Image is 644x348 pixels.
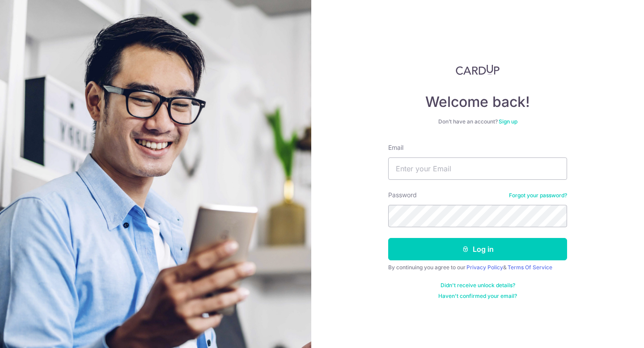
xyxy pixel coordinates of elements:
[508,264,552,271] a: Terms Of Service
[388,264,567,271] div: By continuing you agree to our &
[499,118,517,125] a: Sign up
[509,192,567,199] a: Forgot your password?
[441,282,515,289] a: Didn't receive unlock details?
[388,143,403,152] label: Email
[388,118,567,125] div: Don’t have an account?
[388,191,417,199] label: Password
[456,64,500,75] img: CardUp Logo
[388,238,567,260] button: Log in
[438,293,517,300] a: Haven't confirmed your email?
[388,157,567,180] input: Enter your Email
[388,93,567,111] h4: Welcome back!
[466,264,503,271] a: Privacy Policy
